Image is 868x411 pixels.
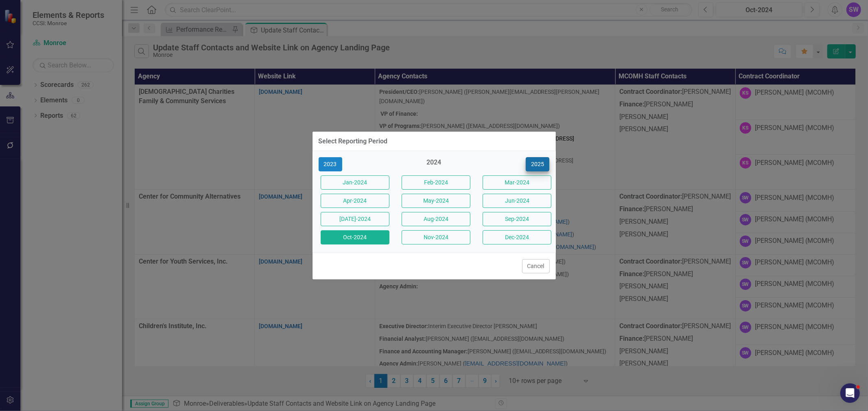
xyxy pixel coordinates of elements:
button: Apr-2024 [321,194,389,208]
button: Feb-2024 [402,175,470,190]
button: Sep-2024 [483,212,551,226]
button: 2025 [526,157,549,171]
button: Nov-2024 [402,230,470,244]
button: Mar-2024 [483,175,551,190]
button: Oct-2024 [321,230,389,244]
button: Dec-2024 [483,230,551,244]
button: [DATE]-2024 [321,212,389,226]
div: 2024 [400,158,468,171]
div: Select Reporting Period [319,138,388,145]
iframe: Intercom live chat [840,383,860,403]
button: May-2024 [402,194,470,208]
button: 2023 [319,157,342,171]
button: Jun-2024 [483,194,551,208]
button: Jan-2024 [321,175,389,190]
button: Cancel [522,259,550,273]
button: Aug-2024 [402,212,470,226]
